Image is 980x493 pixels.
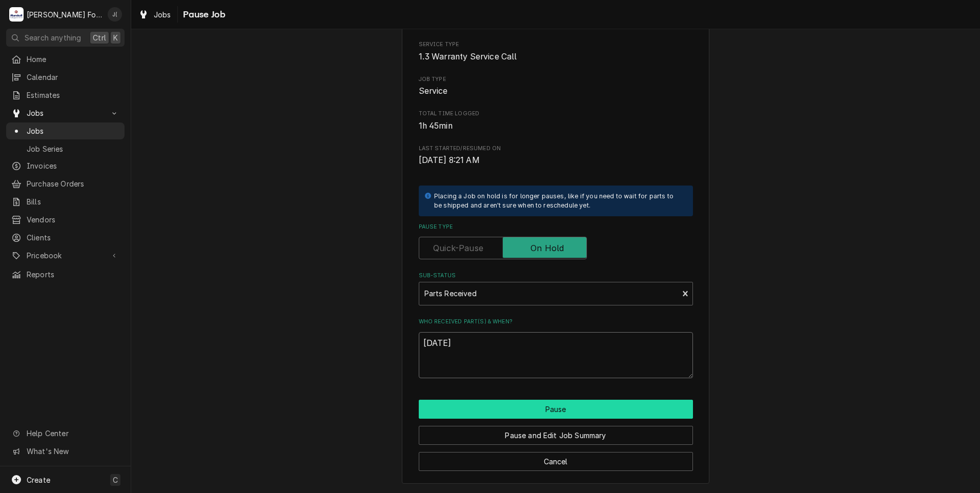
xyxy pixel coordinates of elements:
[27,108,104,118] span: Jobs
[6,29,125,47] button: Search anythingCtrlK
[6,247,125,264] a: Go to Pricebook
[419,86,448,96] span: Service
[434,192,683,211] div: Placing a Job on hold is for longer pauses, like if you need to wait for parts to be shipped and ...
[93,32,106,43] span: Ctrl
[419,145,693,153] span: Last Started/Resumed On
[419,110,693,118] span: Total Time Logged
[419,75,693,97] div: Job Type
[419,400,693,471] div: Button Group
[419,52,517,61] span: 1.3 Warranty Service Call
[108,7,122,22] div: Jeff Debigare (109)'s Avatar
[27,446,118,457] span: What's New
[419,120,693,132] span: Total Time Logged
[419,155,480,165] span: [DATE] 8:21 AM
[419,40,693,49] span: Service Type
[6,266,125,283] a: Reports
[27,126,119,136] span: Jobs
[27,196,119,207] span: Bills
[419,400,693,419] button: Pause
[108,7,122,22] div: J(
[6,69,125,86] a: Calendar
[419,145,693,167] div: Last Started/Resumed On
[419,110,693,132] div: Total Time Logged
[419,400,693,419] div: Button Group Row
[27,143,119,154] span: Job Series
[419,75,693,84] span: Job Type
[113,32,118,43] span: K
[180,8,226,22] span: Pause Job
[419,318,693,326] label: Who received part(s) & when?
[9,7,24,22] div: M
[27,250,104,261] span: Pricebook
[25,32,81,43] span: Search anything
[27,72,119,83] span: Calendar
[419,223,693,231] label: Pause Type
[6,425,125,442] a: Go to Help Center
[419,51,693,63] span: Service Type
[6,193,125,210] a: Bills
[134,6,175,23] a: Jobs
[9,7,24,22] div: Marshall Food Equipment Service's Avatar
[27,160,119,171] span: Invoices
[419,223,693,259] div: Pause Type
[27,178,119,189] span: Purchase Orders
[6,105,125,121] a: Go to Jobs
[6,211,125,228] a: Vendors
[6,175,125,192] a: Purchase Orders
[419,426,693,445] button: Pause and Edit Job Summary
[27,269,119,280] span: Reports
[419,40,693,63] div: Service Type
[6,157,125,174] a: Invoices
[419,419,693,445] div: Button Group Row
[27,54,119,65] span: Home
[419,154,693,167] span: Last Started/Resumed On
[419,272,693,305] div: Sub-Status
[419,272,693,280] label: Sub-Status
[6,51,125,68] a: Home
[27,428,118,439] span: Help Center
[419,121,453,131] span: 1h 45min
[27,214,119,225] span: Vendors
[154,9,171,20] span: Jobs
[27,476,50,484] span: Create
[6,140,125,157] a: Job Series
[113,475,118,485] span: C
[419,318,693,378] div: Who received part(s) & when?
[419,445,693,471] div: Button Group Row
[27,232,119,243] span: Clients
[6,229,125,246] a: Clients
[419,452,693,471] button: Cancel
[419,332,693,378] textarea: [DATE]
[419,85,693,97] span: Job Type
[27,9,102,20] div: [PERSON_NAME] Food Equipment Service
[6,87,125,104] a: Estimates
[6,443,125,460] a: Go to What's New
[6,122,125,139] a: Jobs
[27,90,119,100] span: Estimates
